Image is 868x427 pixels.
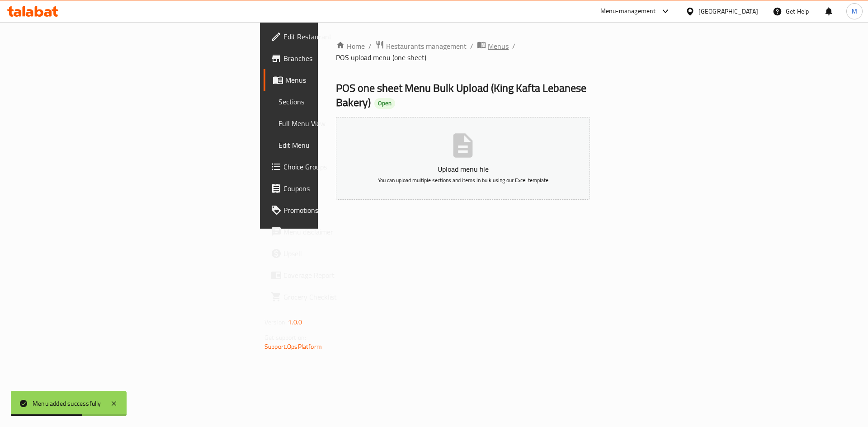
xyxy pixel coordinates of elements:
[264,69,405,91] a: Menus
[600,6,656,17] div: Menu-management
[264,332,306,343] span: Get support on:
[350,164,576,174] p: Upload menu file
[283,161,398,172] span: Choice Groups
[278,140,398,150] span: Edit Menu
[336,78,586,113] span: POS one sheet Menu Bulk Upload ( King Kafta Lebanese Bakery )
[283,226,398,237] span: Menu disclaimer
[470,41,473,52] li: /
[698,6,758,16] div: [GEOGRAPHIC_DATA]
[264,178,405,199] a: Coupons
[512,41,515,52] li: /
[278,96,398,107] span: Sections
[375,40,467,52] a: Restaurants management
[285,75,398,85] span: Menus
[264,156,405,178] a: Choice Groups
[264,316,287,328] span: Version:
[283,183,398,194] span: Coupons
[278,118,398,129] span: Full Menu View
[264,199,405,221] a: Promotions
[264,341,322,352] a: Support.OpsPlatform
[264,47,405,69] a: Branches
[283,205,398,216] span: Promotions
[264,221,405,243] a: Menu disclaimer
[283,53,398,64] span: Branches
[488,41,509,52] span: Menus
[336,40,590,63] nav: breadcrumb
[336,117,590,200] button: Upload menu fileYou can upload multiple sections and items in bulk using our Excel template
[271,113,405,134] a: Full Menu View
[378,175,548,185] span: You can upload multiple sections and items in bulk using our Excel template
[386,41,467,52] span: Restaurants management
[852,6,857,16] span: M
[283,270,398,281] span: Coverage Report
[477,40,509,52] a: Menus
[264,26,405,47] a: Edit Restaurant
[283,291,398,302] span: Grocery Checklist
[271,91,405,113] a: Sections
[283,31,398,42] span: Edit Restaurant
[264,264,405,286] a: Coverage Report
[288,316,302,328] span: 1.0.0
[264,243,405,264] a: Upsell
[283,248,398,259] span: Upsell
[264,286,405,308] a: Grocery Checklist
[33,399,101,408] div: Menu added successfully
[271,134,405,156] a: Edit Menu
